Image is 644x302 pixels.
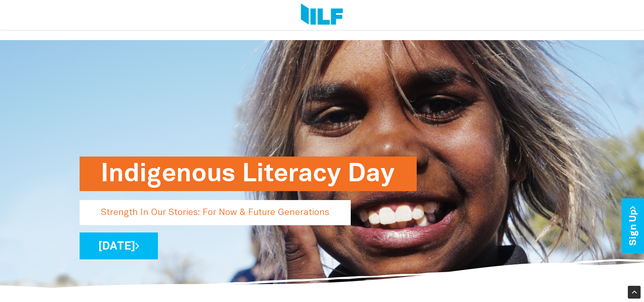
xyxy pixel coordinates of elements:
img: Logo [301,3,343,26]
a: [DATE] [80,232,158,259]
div: Scroll Back to Top [628,286,641,299]
p: Strength In Our Stories: For Now & Future Generations [80,200,351,225]
h1: Indigenous Literacy Day [101,157,395,191]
